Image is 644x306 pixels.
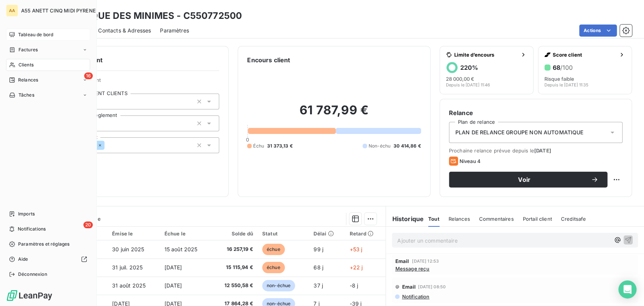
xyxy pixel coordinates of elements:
span: Creditsafe [561,216,586,222]
span: Échu [253,143,264,149]
span: Score client [553,52,616,58]
span: 12 550,58 € [216,282,253,289]
span: Risque faible [544,76,574,82]
span: +22 j [350,264,363,271]
span: Notifications [18,226,46,232]
div: Délai [314,231,340,237]
h6: Relance [449,108,622,117]
div: Échue le [164,231,207,237]
span: échue [262,262,285,273]
span: 31 373,13 € [267,143,293,149]
input: Ajouter une valeur [105,142,111,149]
span: 15 août 2025 [164,246,198,252]
span: Voir [458,177,591,183]
span: Notification [401,294,429,300]
span: Tableau de bord [18,31,53,38]
span: Email [402,284,416,290]
span: [DATE] [164,264,182,271]
h2: 61 787,99 € [247,103,421,125]
span: 31 août 2025 [112,282,146,289]
span: /100 [560,64,573,71]
span: 30 414,86 € [393,143,421,149]
img: Logo LeanPay [6,289,53,301]
span: 68 j [314,264,323,271]
span: 37 j [314,282,323,289]
span: Propriétés Client [61,77,219,88]
span: 30 juin 2025 [112,246,144,252]
span: 28 000,00 € [446,76,474,82]
span: Limite d’encours [454,52,517,58]
span: échue [262,244,285,255]
div: AA [6,5,18,17]
button: Limite d’encours220%28 000,00 €Depuis le [DATE] 11:46 [440,46,533,94]
span: Message reçu [395,266,429,272]
h6: Historique [386,214,424,223]
button: Score client68/100Risque faibleDepuis le [DATE] 11:35 [538,46,632,94]
span: Contacts & Adresses [98,27,151,34]
span: Commentaires [479,216,514,222]
span: Paramètres et réglages [18,241,69,248]
h6: 68 [553,64,573,71]
div: Solde dû [216,231,253,237]
span: [DATE] [164,282,182,289]
div: Retard [350,231,381,237]
span: 15 115,94 € [216,264,253,271]
button: Voir [449,172,607,188]
h6: Informations client [46,55,219,65]
span: 16 [84,72,93,79]
span: Imports [18,211,35,217]
span: Depuis le [DATE] 11:35 [544,83,589,87]
span: 16 257,19 € [216,246,253,253]
div: Émise le [112,231,155,237]
span: PLAN DE RELANCE GROUPE NON AUTOMATIQUE [455,129,584,136]
h3: CLINIQUE DES MINIMES - C550772500 [66,9,242,23]
span: Non-échu [369,143,390,149]
span: 31 juil. 2025 [112,264,143,271]
span: [DATE] [534,148,551,154]
span: 20 [83,221,93,228]
span: Portail client [523,216,552,222]
span: 0 [246,137,249,143]
h6: 220 % [460,64,478,71]
span: Aide [18,256,28,263]
span: A55 ANETT CINQ MIDI PYRENEES [21,8,102,14]
div: Open Intercom Messenger [618,280,636,298]
span: Tâches [18,92,34,98]
span: 99 j [314,246,323,252]
span: Prochaine relance prévue depuis le [449,148,622,154]
span: Niveau 4 [460,158,481,164]
a: Aide [6,253,90,265]
span: +53 j [350,246,363,252]
div: Statut [262,231,305,237]
span: Tout [428,216,440,222]
span: Email [395,258,409,264]
span: non-échue [262,280,295,291]
span: Relances [449,216,470,222]
button: Actions [579,25,617,37]
span: Clients [18,62,34,68]
span: Déconnexion [18,271,47,278]
span: [DATE] 08:50 [418,284,446,289]
span: Relances [18,77,38,83]
h6: Encours client [247,55,290,65]
span: Factures [18,46,38,53]
span: Paramètres [160,27,189,34]
span: -8 j [350,282,358,289]
span: [DATE] 12:53 [412,259,439,263]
